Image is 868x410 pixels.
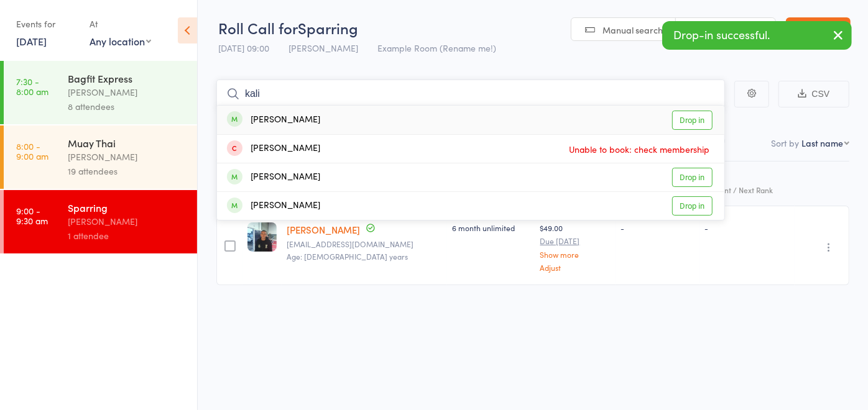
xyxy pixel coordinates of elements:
[704,186,789,194] div: Current / Next Rank
[4,190,197,253] a: 9:00 -9:30 amSparring[PERSON_NAME]1 attendee
[247,222,277,252] img: image1719816894.png
[771,137,799,149] label: Sort by
[4,125,197,189] a: 8:00 -9:00 amMuay Thai[PERSON_NAME]19 attendees
[218,17,298,38] span: Roll Call for
[786,17,851,42] a: Exit roll call
[672,168,713,187] a: Drop in
[778,81,849,107] button: CSV
[68,214,187,229] div: [PERSON_NAME]
[16,14,77,34] div: Events for
[566,140,713,158] span: Unable to book: check membership
[68,71,187,85] div: Bagfit Express
[68,85,187,99] div: [PERSON_NAME]
[227,142,320,156] div: [PERSON_NAME]
[90,14,151,34] div: At
[621,222,695,233] div: -
[68,229,187,243] div: 1 attendee
[603,24,663,36] span: Manual search
[662,21,852,50] div: Drop-in successful.
[699,167,794,200] div: Style
[672,196,713,216] a: Drop in
[216,80,725,108] input: Search by name
[704,222,789,233] div: -
[540,250,611,258] a: Show more
[289,42,358,54] span: [PERSON_NAME]
[672,111,713,130] a: Drop in
[90,34,151,48] div: Any location
[287,251,408,262] span: Age: [DEMOGRAPHIC_DATA] years
[377,42,496,54] span: Example Room (Rename me!)
[287,240,442,248] small: liamhanna336@gmail.com
[16,141,48,161] time: 8:00 - 9:00 am
[540,237,611,245] small: Due [DATE]
[540,222,611,271] div: $49.00
[68,99,187,114] div: 8 attendees
[68,150,187,164] div: [PERSON_NAME]
[68,164,187,178] div: 19 attendees
[4,61,197,124] a: 7:30 -8:00 amBagfit Express[PERSON_NAME]8 attendees
[68,136,187,150] div: Muay Thai
[540,263,611,271] a: Adjust
[801,137,843,149] div: Last name
[227,199,320,213] div: [PERSON_NAME]
[16,206,48,225] time: 9:00 - 9:30 am
[16,34,47,48] a: [DATE]
[227,170,320,184] div: [PERSON_NAME]
[16,76,48,96] time: 7:30 - 8:00 am
[298,17,358,38] span: Sparring
[287,223,360,236] a: [PERSON_NAME]
[218,42,269,54] span: [DATE] 09:00
[68,201,187,214] div: Sparring
[452,222,530,233] div: 6 month unlimited
[227,113,320,127] div: [PERSON_NAME]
